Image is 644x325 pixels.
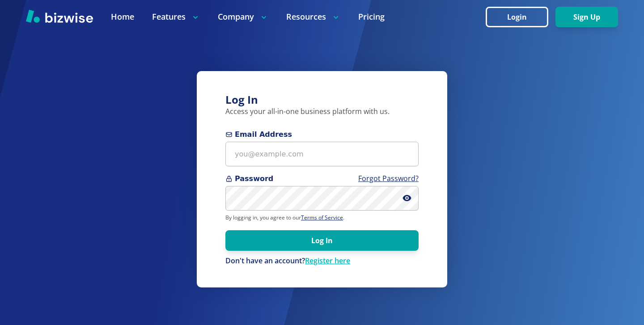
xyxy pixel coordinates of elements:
p: By logging in, you agree to our . [225,214,419,221]
div: Don't have an account?Register here [225,256,419,266]
span: Password [225,173,419,184]
p: Don't have an account? [225,256,419,266]
h3: Log In [225,93,419,107]
a: Forgot Password? [358,173,419,183]
p: Access your all-in-one business platform with us. [225,107,419,117]
span: Email Address [225,129,419,140]
button: Sign Up [555,7,618,27]
a: Login [486,13,555,21]
a: Terms of Service [301,214,343,221]
a: Register here [305,256,350,266]
p: Features [152,11,200,22]
img: Bizwise Logo [26,9,93,23]
button: Login [486,7,548,27]
p: Resources [286,11,340,22]
p: Company [218,11,268,22]
a: Pricing [358,11,385,22]
a: Home [111,11,134,22]
button: Log In [225,230,419,251]
input: you@example.com [225,142,419,166]
a: Sign Up [555,13,618,21]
